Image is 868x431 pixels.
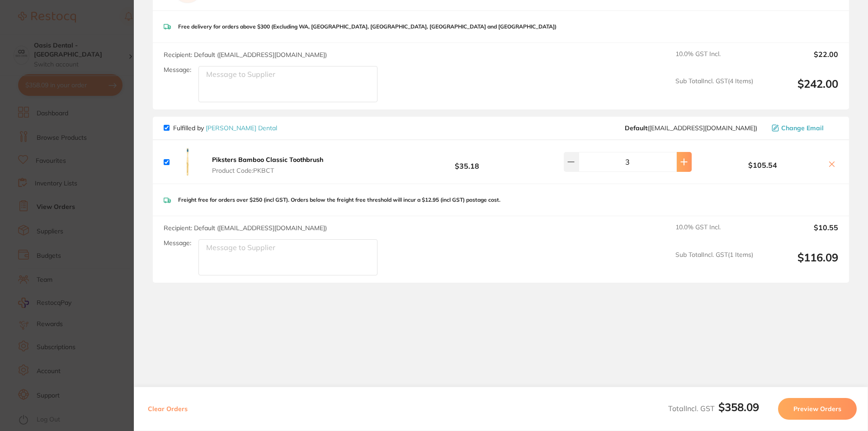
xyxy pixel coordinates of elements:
[178,197,500,203] p: Freight free for orders over $250 (incl GST). Orders below the freight free threshold will incur ...
[212,167,323,174] span: Product Code: PKBCT
[212,156,323,164] b: Piksters Bamboo Classic Toothbrush
[760,77,838,102] output: $242.00
[625,124,647,132] b: Default
[164,239,191,247] label: Message:
[164,224,327,232] span: Recipient: Default ( [EMAIL_ADDRESS][DOMAIN_NAME] )
[778,398,857,420] button: Preview Orders
[178,24,557,30] p: Free delivery for orders above $300 (Excluding WA, [GEOGRAPHIC_DATA], [GEOGRAPHIC_DATA], [GEOGRAP...
[209,156,326,175] button: Piksters Bamboo Classic Toothbrush Product Code:PKBCT
[675,251,753,276] span: Sub Total Incl. GST ( 1 Items)
[781,124,824,132] span: Change Email
[760,251,838,276] output: $116.09
[668,404,759,413] span: Total Incl. GST
[675,223,753,243] span: 10.0 % GST Incl.
[145,398,190,420] button: Clear Orders
[703,161,822,169] b: $105.54
[675,50,753,70] span: 10.0 % GST Incl.
[164,66,191,74] label: Message:
[173,124,277,132] p: Fulfilled by
[760,223,838,243] output: $10.55
[760,50,838,70] output: $22.00
[718,400,759,414] b: $358.09
[206,124,277,132] a: [PERSON_NAME] Dental
[625,124,757,132] span: sales@piksters.com
[769,124,838,132] button: Change Email
[675,77,753,102] span: Sub Total Incl. GST ( 4 Items)
[400,154,534,171] b: $35.18
[164,51,327,59] span: Recipient: Default ( [EMAIL_ADDRESS][DOMAIN_NAME] )
[173,147,202,176] img: YjR6OTIzZA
